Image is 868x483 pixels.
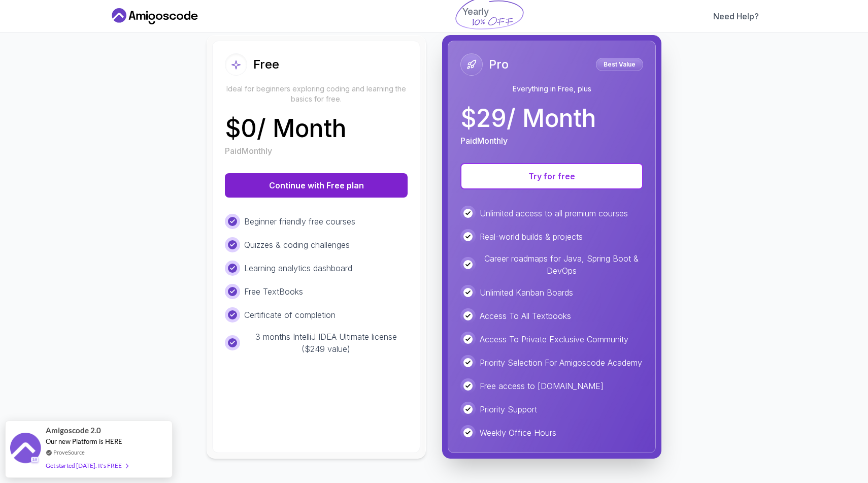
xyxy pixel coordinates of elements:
p: Priority Selection For Amigoscode Academy [480,357,642,369]
a: ProveSource [53,448,85,457]
p: $ 0 / Month [225,116,346,141]
h2: Pro [489,56,509,73]
img: provesource social proof notification image [10,433,41,466]
p: Access To All Textbooks [480,310,571,322]
div: Get started [DATE]. It's FREE [46,460,128,471]
p: Unlimited Kanban Boards [480,286,573,299]
a: Need Help? [713,10,759,22]
p: Free access to [DOMAIN_NAME] [480,380,604,392]
p: Beginner friendly free courses [244,215,355,228]
p: Everything in Free, plus [460,84,643,94]
span: Our new Platform is HERE [46,437,122,445]
p: Unlimited access to all premium courses [480,207,628,219]
p: Priority Support [480,403,537,415]
p: $ 29 / Month [460,106,596,131]
p: Learning analytics dashboard [244,262,352,274]
p: Quizzes & coding challenges [244,239,350,251]
h2: Free [253,56,279,73]
p: 3 months IntelliJ IDEA Ultimate license ($249 value) [244,331,408,355]
p: Weekly Office Hours [480,427,556,439]
button: Continue with Free plan [225,173,408,198]
p: Career roadmaps for Java, Spring Boot & DevOps [480,252,643,277]
p: Paid Monthly [225,145,272,157]
p: Paid Monthly [460,135,508,147]
p: Best Value [597,59,642,70]
p: Free TextBooks [244,285,303,298]
p: Real-world builds & projects [480,231,583,243]
p: Access To Private Exclusive Community [480,333,628,345]
button: Try for free [460,163,643,189]
span: Amigoscode 2.0 [46,425,101,436]
p: Certificate of completion [244,309,336,321]
p: Ideal for beginners exploring coding and learning the basics for free. [225,84,408,104]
